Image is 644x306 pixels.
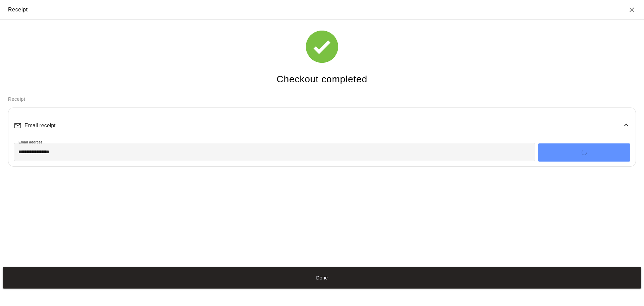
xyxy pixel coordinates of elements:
[18,140,43,145] label: Email address
[277,74,367,85] h4: Checkout completed
[24,123,55,129] span: Email receipt
[3,267,641,289] button: Done
[8,96,636,103] p: Receipt
[8,5,28,14] div: Receipt
[628,6,636,14] button: Close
